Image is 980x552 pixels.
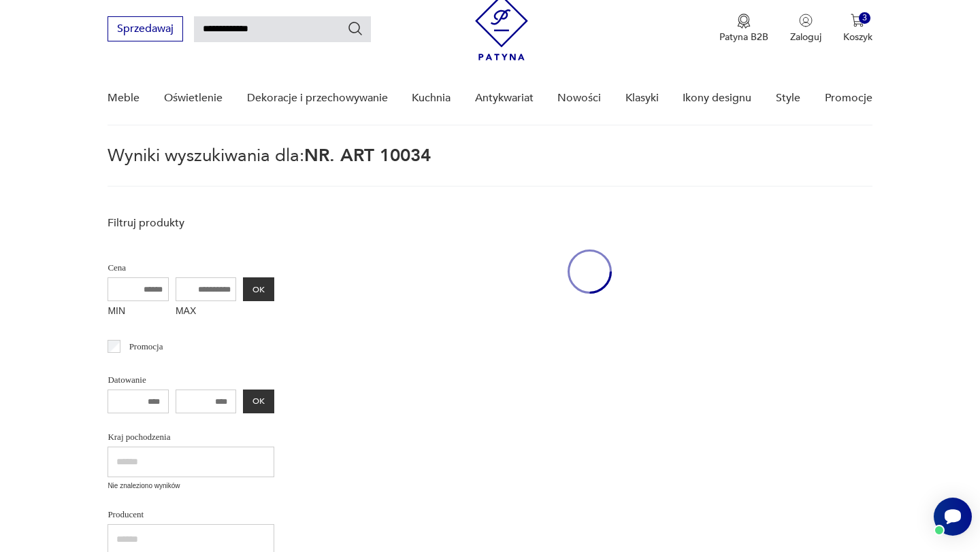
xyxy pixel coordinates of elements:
span: NR. ART 10034 [304,143,431,168]
a: Nowości [557,72,601,124]
a: Dekoracje i przechowywanie [247,72,388,124]
img: Ikonka użytkownika [799,14,813,27]
a: Meble [108,72,140,124]
button: Zaloguj [790,14,821,44]
p: Nie znaleziono wyników [108,481,274,491]
button: Patyna B2B [719,14,768,44]
img: Ikona medalu [737,14,751,29]
label: MIN [108,301,169,323]
button: OK [243,390,274,413]
a: Ikony designu [683,72,751,124]
a: Sprzedawaj [108,25,183,35]
button: 3Koszyk [843,14,872,44]
iframe: Smartsupp widget button [934,498,972,536]
button: OK [243,277,274,301]
img: Ikona koszyka [851,14,864,27]
p: Datowanie [108,373,274,387]
div: oval-loading [568,209,612,334]
p: Cena [108,260,274,275]
p: Kraj pochodzenia [108,430,274,445]
a: Style [776,72,800,124]
button: Sprzedawaj [108,16,183,41]
p: Promocja [129,339,163,354]
a: Antykwariat [475,72,534,124]
p: Filtruj produkty [108,215,274,230]
p: Zaloguj [790,31,821,44]
label: MAX [176,301,237,323]
p: Koszyk [843,31,872,44]
a: Kuchnia [412,72,451,124]
p: Wyniki wyszukiwania dla: [108,148,872,187]
p: Patyna B2B [719,31,768,44]
p: Producent [108,507,274,522]
a: Oświetlenie [164,72,223,124]
div: 3 [859,12,870,24]
a: Promocje [825,72,872,124]
a: Klasyki [625,72,659,124]
button: Szukaj [347,20,363,37]
a: Ikona medaluPatyna B2B [719,14,768,44]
